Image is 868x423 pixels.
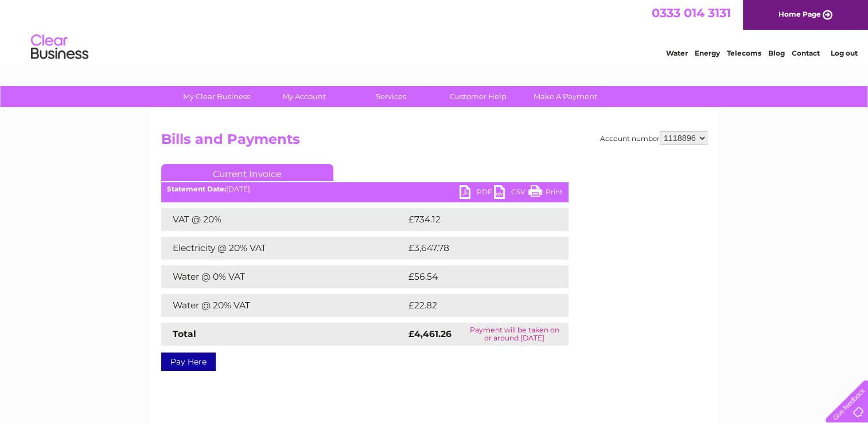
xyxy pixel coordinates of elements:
b: Statement Date: [167,185,226,193]
a: Telecoms [727,49,761,57]
a: My Clear Business [169,86,264,107]
a: Contact [792,49,820,57]
strong: Total [173,328,196,339]
td: Payment will be taken on or around [DATE] [461,323,569,346]
a: Pay Here [161,352,216,371]
a: Blog [768,49,785,57]
a: Water [666,49,688,57]
td: £22.82 [406,294,545,317]
td: Water @ 20% VAT [161,294,406,317]
div: Clear Business is a trading name of Verastar Limited (registered in [GEOGRAPHIC_DATA] No. 3667643... [164,6,706,56]
td: VAT @ 20% [161,208,406,231]
a: Services [344,86,438,107]
a: Print [528,185,563,202]
td: £734.12 [406,208,547,231]
a: 0333 014 3131 [652,6,731,20]
img: logo.png [30,30,89,65]
a: Log out [830,49,857,57]
a: Energy [695,49,720,57]
div: [DATE] [161,185,569,193]
a: Customer Help [431,86,526,107]
td: £3,647.78 [406,237,551,260]
a: Current Invoice [161,164,333,181]
a: Make A Payment [518,86,613,107]
td: Electricity @ 20% VAT [161,237,406,260]
td: Water @ 0% VAT [161,265,406,288]
h2: Bills and Payments [161,131,707,153]
a: CSV [494,185,528,202]
div: Account number [600,131,707,145]
a: My Account [256,86,351,107]
strong: £4,461.26 [408,328,451,339]
td: £56.54 [406,265,546,288]
a: PDF [460,185,494,202]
